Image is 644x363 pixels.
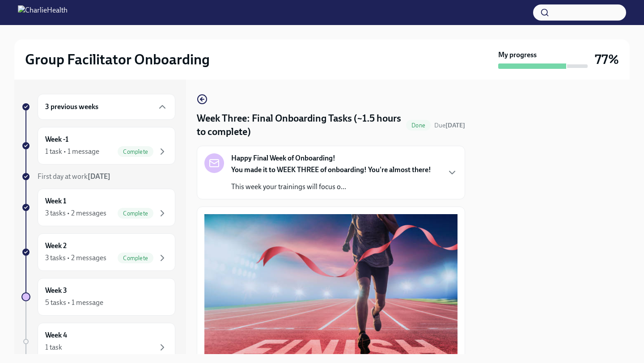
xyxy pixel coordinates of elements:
span: Due [434,122,465,129]
a: Week -11 task • 1 messageComplete [21,127,175,165]
a: Week 41 task [21,323,175,360]
strong: My progress [498,50,537,60]
div: 3 tasks • 2 messages [45,208,106,218]
h4: Week Three: Final Onboarding Tasks (~1.5 hours to complete) [197,112,402,139]
div: 3 tasks • 2 messages [45,253,106,263]
div: 3 previous weeks [38,94,175,120]
h6: Week 1 [45,196,66,206]
a: Week 13 tasks • 2 messagesComplete [21,189,175,226]
span: Complete [118,210,153,217]
div: 1 task [45,342,62,352]
div: 5 tasks • 1 message [45,298,103,308]
strong: Happy Final Week of Onboarding! [231,153,335,163]
h2: Group Facilitator Onboarding [25,51,210,68]
h6: Week 3 [45,286,67,295]
strong: [DATE] [445,122,465,129]
a: First day at work[DATE] [21,172,175,181]
span: Complete [118,148,153,155]
span: First day at work [38,172,110,181]
img: CharlieHealth [18,5,68,20]
h6: 3 previous weeks [45,102,98,112]
strong: [DATE] [88,172,110,181]
div: 1 task • 1 message [45,147,99,156]
h6: Week 2 [45,241,67,251]
span: Complete [118,255,153,262]
strong: You made it to WEEK THREE of onboarding! You're almost there! [231,165,431,174]
span: September 21st, 2025 10:00 [434,121,465,130]
span: Done [406,122,431,129]
p: This week your trainings will focus o... [231,182,431,192]
a: Week 23 tasks • 2 messagesComplete [21,233,175,271]
h6: Week 4 [45,330,67,340]
h6: Week -1 [45,135,68,144]
h3: 77% [595,51,619,68]
a: Week 35 tasks • 1 message [21,278,175,316]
